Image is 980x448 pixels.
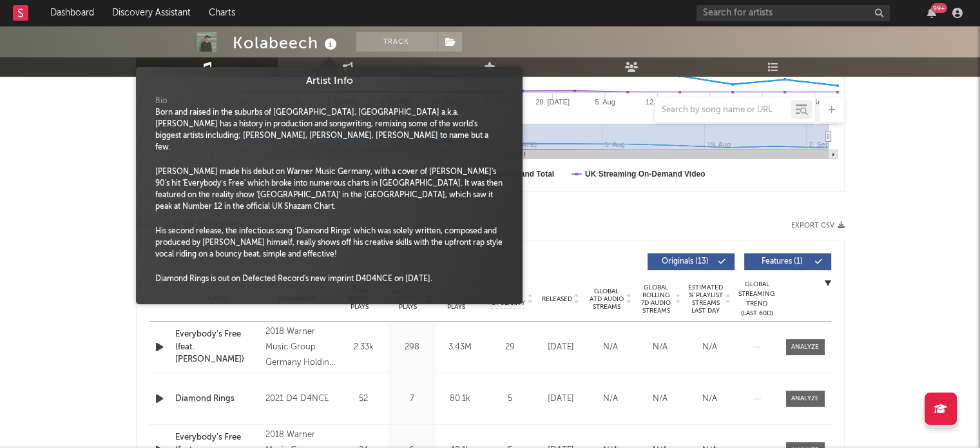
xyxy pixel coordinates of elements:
[589,341,632,354] div: N/A
[391,393,433,405] div: 7
[697,5,890,21] input: Search for artists
[584,170,704,179] text: UK Streaming On-Demand Video
[648,253,735,270] button: Originals(13)
[356,32,437,52] button: Track
[265,391,336,407] div: 2021 D4 D4NCE
[488,341,533,354] div: 29
[155,166,503,213] div: [PERSON_NAME] made his debut on Warner Music Germany, with a cover of [PERSON_NAME]'s 90's hit 'E...
[791,222,845,229] button: Export CSV
[688,284,724,315] span: Estimated % Playlist Streams Last Day
[175,328,260,366] a: Everybody's Free (feat. [PERSON_NAME])
[927,8,936,18] button: 99+
[688,393,731,405] div: N/A
[589,287,624,311] span: Global ATD Audio Streams
[744,253,831,270] button: Features(1)
[265,324,336,371] div: 2018 Warner Music Group Germany Holding GmbH / A Warner Music Group Company
[753,258,812,266] span: Features ( 1 )
[639,393,682,405] div: N/A
[391,341,433,354] div: 298
[589,393,632,405] div: N/A
[175,393,260,405] a: Diamond Rings
[809,141,829,148] text: 2. Sep
[155,107,503,153] div: Born and raised in the suburbs of [GEOGRAPHIC_DATA], [GEOGRAPHIC_DATA] a.k.a. [PERSON_NAME] has a...
[233,32,340,54] div: Kolabeech
[343,393,385,405] div: 52
[688,341,731,354] div: N/A
[343,341,385,354] div: 2.33k
[539,393,582,405] div: [DATE]
[155,95,167,107] span: Bio
[639,284,674,315] span: Global Rolling 7D Audio Streams
[439,341,481,354] div: 3.43M
[155,226,503,260] div: His second release, the infectious song ‘Diamond Rings’ which was solely written, composed and pr...
[639,341,682,354] div: N/A
[146,73,513,89] div: Artist Info
[656,258,715,266] span: Originals ( 13 )
[539,341,582,354] div: [DATE]
[488,393,533,405] div: 5
[738,280,776,318] div: Global Streaming Trend (Last 60D)
[542,295,572,303] span: Released
[155,273,432,285] div: Diamond Rings is out on Defected Record's new imprint D4D4NCE on [DATE].
[655,105,791,115] input: Search by song name or URL
[931,3,947,13] div: 99 +
[439,393,481,405] div: 80.1k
